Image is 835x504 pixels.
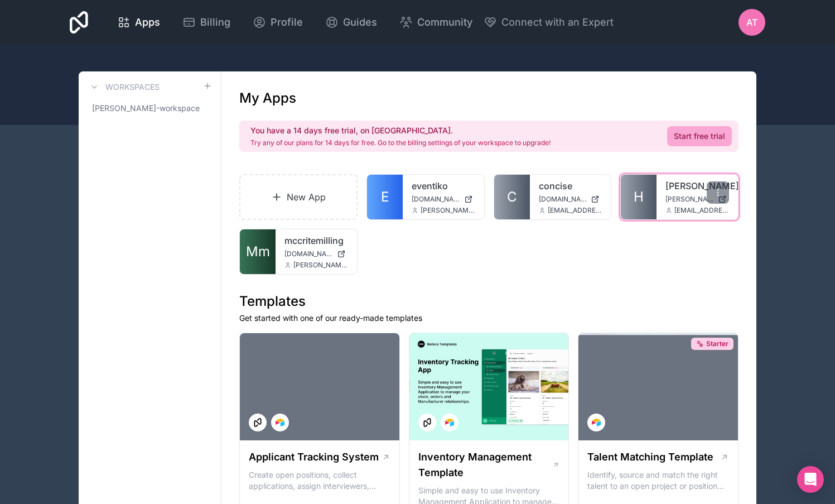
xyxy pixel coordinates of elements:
[92,103,200,114] span: [PERSON_NAME]-workspace
[539,195,587,204] span: [DOMAIN_NAME]
[381,188,389,206] span: E
[797,466,824,493] div: Open Intercom Messenger
[240,229,276,274] a: Mm
[367,175,403,219] a: E
[494,175,530,219] a: C
[239,292,739,310] h1: Templates
[239,89,296,107] h1: My Apps
[445,418,454,427] img: Airtable Logo
[592,418,601,427] img: Airtable Logo
[249,449,379,465] h1: Applicant Tracking System
[390,10,481,35] a: Community
[246,243,270,261] span: Mm
[412,195,460,204] span: [DOMAIN_NAME]
[665,179,729,193] a: [PERSON_NAME]
[284,249,332,258] span: [DOMAIN_NAME]
[293,261,348,270] span: [PERSON_NAME][EMAIL_ADDRESS][DOMAIN_NAME]
[746,16,757,29] span: AT
[239,174,358,220] a: New App
[284,249,348,258] a: [DOMAIN_NAME]
[674,206,729,215] span: [EMAIL_ADDRESS][DOMAIN_NAME]
[665,195,729,204] a: [PERSON_NAME][DOMAIN_NAME]
[249,469,390,492] p: Create open positions, collect applications, assign interviewers, centralise candidate feedback a...
[507,188,517,206] span: C
[284,234,348,247] a: mccritemilling
[634,188,644,206] span: H
[276,418,284,427] img: Airtable Logo
[539,195,602,204] a: [DOMAIN_NAME]
[244,10,312,35] a: Profile
[484,15,614,30] button: Connect with an Expert
[108,10,169,35] a: Apps
[501,15,614,30] span: Connect with an Expert
[412,195,475,204] a: [DOMAIN_NAME]
[135,15,160,30] span: Apps
[105,81,160,93] h3: Workspaces
[706,339,728,348] span: Starter
[250,125,551,136] h2: You have a 14 days free trial, on [GEOGRAPHIC_DATA].
[548,206,602,215] span: [EMAIL_ADDRESS][DOMAIN_NAME]
[587,469,729,492] p: Identify, source and match the right talent to an open project or position with our Talent Matchi...
[421,206,475,215] span: [PERSON_NAME][EMAIL_ADDRESS][DOMAIN_NAME]
[88,80,160,94] a: Workspaces
[539,179,602,193] a: concise
[412,179,475,193] a: eventiko
[665,195,713,204] span: [PERSON_NAME][DOMAIN_NAME]
[88,98,212,118] a: [PERSON_NAME]-workspace
[621,175,657,219] a: H
[239,313,739,324] p: Get started with one of our ready-made templates
[250,138,551,147] p: Try any of our plans for 14 days for free. Go to the billing settings of your workspace to upgrade!
[173,10,239,35] a: Billing
[587,449,713,465] h1: Talent Matching Template
[316,10,386,35] a: Guides
[417,15,472,30] span: Community
[343,15,377,30] span: Guides
[200,15,230,30] span: Billing
[418,449,552,481] h1: Inventory Management Template
[271,15,303,30] span: Profile
[667,126,732,146] a: Start free trial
